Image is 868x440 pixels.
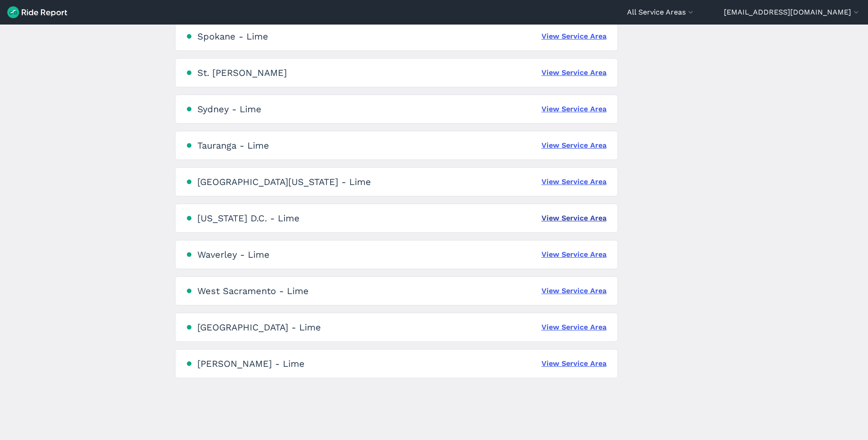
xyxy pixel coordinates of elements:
[627,7,695,18] button: All Service Areas
[197,31,268,42] div: Spokane - Lime
[542,285,607,296] a: View Service Area
[542,104,607,115] a: View Service Area
[197,322,321,333] div: [GEOGRAPHIC_DATA] - Lime
[542,322,607,333] a: View Service Area
[197,176,371,187] div: [GEOGRAPHIC_DATA][US_STATE] - Lime
[197,213,300,224] div: [US_STATE] D.C. - Lime
[197,104,261,115] div: Sydney - Lime
[197,358,305,369] div: [PERSON_NAME] - Lime
[542,358,607,369] a: View Service Area
[197,285,309,296] div: West Sacramento - Lime
[542,67,607,78] a: View Service Area
[542,31,607,42] a: View Service Area
[7,6,67,18] img: Ride Report
[542,213,607,224] a: View Service Area
[542,249,607,260] a: View Service Area
[197,140,269,151] div: Tauranga - Lime
[197,67,287,78] div: St. [PERSON_NAME]
[197,249,270,260] div: Waverley - Lime
[542,176,607,187] a: View Service Area
[724,7,861,18] button: [EMAIL_ADDRESS][DOMAIN_NAME]
[542,140,607,151] a: View Service Area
